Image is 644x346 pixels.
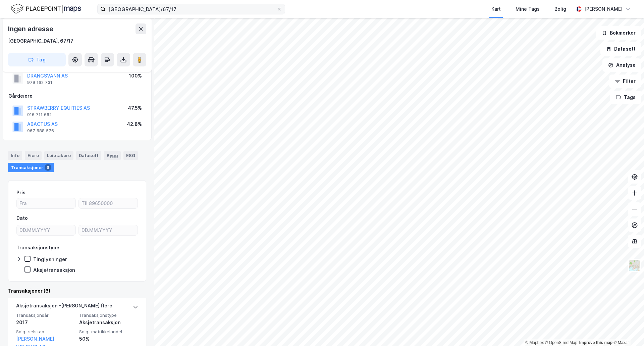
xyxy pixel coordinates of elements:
div: 967 688 576 [27,128,54,134]
div: Kontrollprogram for chat [610,314,644,346]
div: Pris [16,189,25,197]
div: Mine Tags [516,5,540,13]
span: Transaksjonstype [79,312,138,318]
div: Eiere [25,151,42,160]
div: Aksjetransaksjon - [PERSON_NAME] flere [16,302,112,312]
button: Tag [8,53,66,66]
div: Info [8,151,22,160]
div: Datasett [76,151,101,160]
input: Fra [17,198,75,208]
button: Bokmerker [596,26,641,40]
div: 42.8% [127,120,142,128]
div: 50% [79,335,138,343]
div: Bygg [104,151,121,160]
span: Solgt selskap [16,329,75,335]
a: OpenStreetMap [545,340,578,345]
iframe: Chat Widget [610,314,644,346]
div: [GEOGRAPHIC_DATA], 67/17 [8,37,73,45]
input: DD.MM.YYYY [17,225,75,235]
div: Ingen adresse [8,23,54,34]
input: Søk på adresse, matrikkel, gårdeiere, leietakere eller personer [106,4,277,14]
div: [PERSON_NAME] [584,5,623,13]
div: Aksjetransaksjon [79,318,138,327]
div: ESG [123,151,138,160]
div: 979 162 731 [27,80,52,85]
input: DD.MM.YYYY [79,225,138,235]
div: Tinglysninger [33,256,67,262]
button: Analyse [602,58,641,72]
div: Gårdeiere [8,92,146,100]
div: Transaksjonstype [16,244,59,252]
div: 100% [129,72,142,80]
div: Bolig [554,5,566,13]
div: Leietakere [44,151,73,160]
div: 916 711 662 [27,112,52,117]
span: Transaksjonsår [16,312,75,318]
a: Improve this map [579,340,612,345]
div: 2017 [16,318,75,327]
button: Datasett [600,42,641,56]
div: Transaksjoner (6) [8,287,146,295]
div: Aksjetransaksjon [33,267,75,273]
div: 6 [45,164,51,171]
img: logo.f888ab2527a4732fd821a326f86c7f29.svg [11,3,81,15]
button: Filter [609,75,641,88]
div: Transaksjoner [8,163,54,172]
button: Tags [610,91,641,104]
div: 47.5% [128,104,142,112]
div: Dato [16,214,28,222]
div: Kart [491,5,501,13]
a: Mapbox [525,340,544,345]
img: Z [628,259,641,272]
input: Til 89650000 [79,198,138,208]
span: Solgt matrikkelandel [79,329,138,335]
